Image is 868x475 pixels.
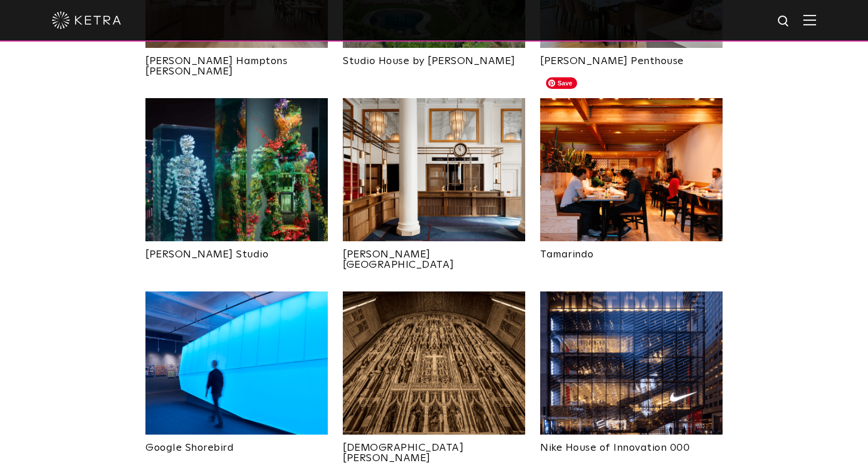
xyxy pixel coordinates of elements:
[540,291,723,435] img: New-Project-Page-hero-(3x)_0000_Nike-DT-ProjectThumbnail
[540,98,723,241] img: New-Project-Page-hero-(3x)_0002_TamarindoRestaurant-0001-LizKuball-HighRes
[540,241,723,260] a: Tamarindo
[52,12,121,29] img: ketra-logo-2019-white
[343,98,525,241] img: New-Project-Page-hero-(3x)_0027_0010_RiggsHotel_01_20_20_LARGE
[343,291,525,435] img: New-Project-Page-hero-(3x)_0010_MB20170216_St.Thomas_IMG_0465
[145,241,328,260] a: [PERSON_NAME] Studio
[145,291,328,435] img: New-Project-Page-hero-(3x)_0004_Shorebird-Campus_PhotoByBruceDamonte_11
[540,435,723,453] a: Nike House of Innovation 000
[343,241,525,270] a: [PERSON_NAME][GEOGRAPHIC_DATA]
[803,14,816,25] img: Hamburger%20Nav.svg
[546,77,577,89] span: Save
[540,48,723,66] a: [PERSON_NAME] Penthouse
[145,435,328,453] a: Google Shorebird
[145,48,328,77] a: [PERSON_NAME] Hamptons [PERSON_NAME]
[145,98,328,241] img: Dustin_Yellin_Ketra_Web-03-1
[343,48,525,66] a: Studio House by [PERSON_NAME]
[777,14,791,29] img: search icon
[343,435,525,463] a: [DEMOGRAPHIC_DATA][PERSON_NAME]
